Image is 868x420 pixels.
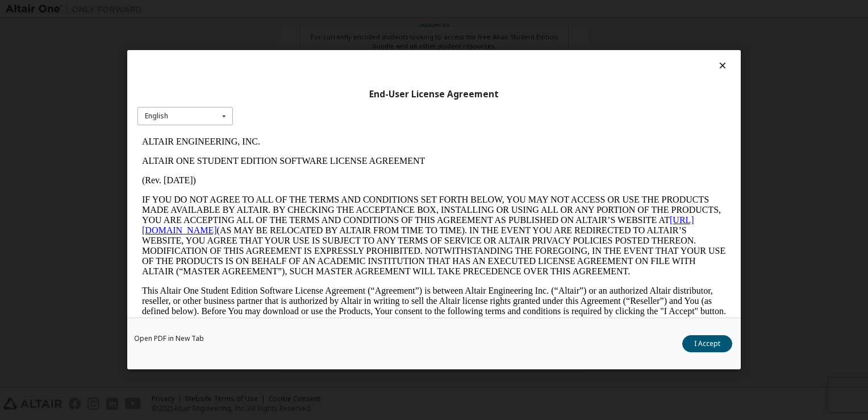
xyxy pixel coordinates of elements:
[5,63,589,145] p: IF YOU DO NOT AGREE TO ALL OF THE TERMS AND CONDITIONS SET FORTH BELOW, YOU MAY NOT ACCESS OR USE...
[137,89,731,100] div: End-User License Agreement
[5,43,589,53] p: (Rev. [DATE])
[134,336,204,343] a: Open PDF in New Tab
[5,83,557,103] a: [URL][DOMAIN_NAME]
[682,336,732,353] button: I Accept
[5,24,589,34] p: ALTAIR ONE STUDENT EDITION SOFTWARE LICENSE AGREEMENT
[5,154,589,195] p: This Altair One Student Edition Software License Agreement (“Agreement”) is between Altair Engine...
[145,113,168,120] div: English
[5,5,589,15] p: ALTAIR ENGINEERING, INC.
